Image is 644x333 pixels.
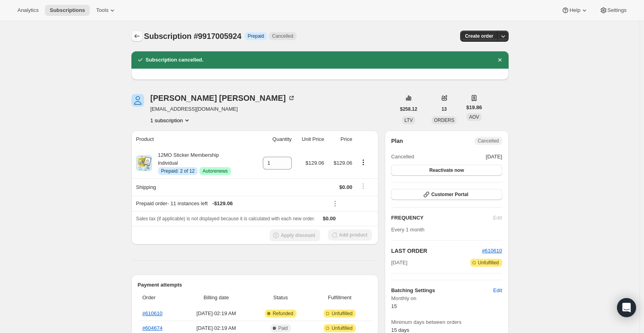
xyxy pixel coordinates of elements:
span: [DATE] [486,153,502,161]
span: Cancelled [272,33,293,39]
span: Edit [493,287,502,295]
button: Reactivate now [391,165,502,176]
span: $129.06 [305,160,324,166]
button: Product actions [150,116,191,124]
span: 13 [442,106,447,112]
button: Analytics [13,5,43,16]
span: LTV [405,117,413,123]
div: [PERSON_NAME] [PERSON_NAME] [150,94,295,102]
th: Price [326,131,355,148]
th: Shipping [131,178,254,196]
button: Shipping actions [357,182,370,191]
a: #610610 [143,310,163,316]
button: Tools [91,5,121,16]
button: #610610 [482,247,502,255]
button: $258.12 [395,104,422,115]
span: Minimum days between orders [391,318,502,326]
span: Subscriptions [50,7,85,13]
span: [EMAIL_ADDRESS][DOMAIN_NAME] [150,105,295,113]
button: Create order [460,31,498,42]
span: $258.12 [400,106,417,112]
h2: FREQUENCY [391,214,493,222]
a: #604674 [143,325,163,331]
span: Autorenews [202,168,228,174]
span: Customer Portal [431,191,468,198]
button: Customer Portal [391,189,502,200]
span: Refunded [273,310,293,317]
h2: Subscription cancelled. [146,56,204,64]
span: Unfulfilled [478,260,499,266]
span: Create order [465,33,493,39]
span: Every 1 month [391,227,424,233]
span: Tools [96,7,108,13]
a: #610610 [482,248,502,254]
span: AOV [469,114,479,120]
button: Subscriptions [131,31,143,42]
span: Paid [278,325,288,331]
span: [DATE] · 02:19 AM [183,310,249,318]
div: Open Intercom Messenger [617,298,636,317]
div: Prepaid order - 11 instances left [136,200,324,208]
span: ORDERS [434,117,454,123]
th: Quantity [254,131,294,148]
th: Order [138,289,181,306]
h2: Plan [391,137,403,145]
span: Subscription #9917005924 [144,32,241,40]
button: Product actions [357,158,370,167]
h2: Payment attempts [138,281,372,289]
span: 15 days [391,327,409,333]
span: Unfulfilled [332,325,353,331]
span: Help [569,7,580,13]
span: Reactivate now [429,167,464,173]
span: $0.00 [339,184,353,190]
span: Billing date [183,294,249,302]
button: 13 [437,104,451,115]
button: Help [557,5,593,16]
span: Cancelled [478,138,499,144]
span: - $129.06 [212,200,233,208]
h6: Batching Settings [391,287,493,295]
span: Settings [607,7,627,13]
small: Individual [158,160,178,166]
h2: LAST ORDER [391,247,482,255]
button: Dismiss notification [494,54,505,65]
div: 12MO Sticker Membership [152,151,231,175]
button: Edit [488,284,507,297]
span: $0.00 [323,216,336,221]
span: [DATE] [391,259,407,267]
span: Sales tax (if applicable) is not displayed because it is calculated with each new order. [136,216,315,221]
button: Subscriptions [45,5,90,16]
button: Settings [595,5,631,16]
span: $129.06 [334,160,352,166]
span: Monthly on [391,295,502,302]
span: Prepaid: 2 of 12 [161,168,195,174]
span: Cancelled [391,153,414,161]
span: Status [254,294,307,302]
span: Unfulfilled [332,310,353,317]
span: 15 [391,303,397,309]
span: $19.86 [466,104,482,112]
span: Prepaid [248,33,264,39]
span: Sara Spoden [131,94,144,107]
span: Fulfillment [312,294,367,302]
th: Product [131,131,254,148]
img: product img [136,155,152,171]
span: [DATE] · 02:19 AM [183,324,249,332]
span: Analytics [17,7,39,13]
th: Unit Price [294,131,327,148]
